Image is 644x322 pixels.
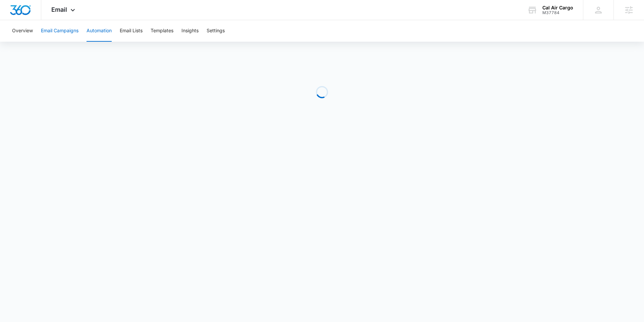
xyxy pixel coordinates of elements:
[12,20,33,42] button: Overview
[51,6,67,13] span: Email
[542,10,573,15] div: account id
[151,20,173,42] button: Templates
[41,20,78,42] button: Email Campaigns
[207,20,225,42] button: Settings
[120,20,143,42] button: Email Lists
[181,20,199,42] button: Insights
[542,5,573,10] div: account name
[87,20,112,42] button: Automation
